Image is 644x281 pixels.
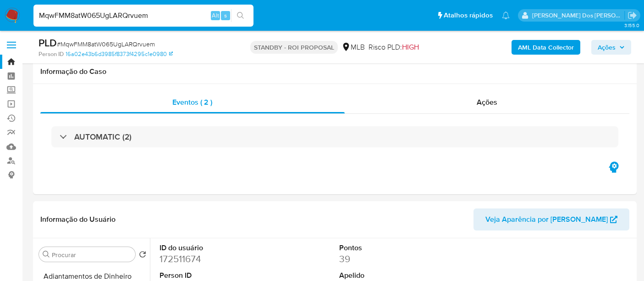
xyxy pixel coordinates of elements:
span: s [224,11,227,20]
span: Veja Aparência por [PERSON_NAME] [485,208,608,230]
span: Risco PLD: [369,42,419,52]
dt: Apelido [339,270,450,281]
p: renato.lopes@mercadopago.com.br [532,11,625,20]
dt: Pontos [339,243,450,253]
h3: AUTOMATIC (2) [74,132,132,142]
span: Ações [477,97,497,107]
span: # MqwFMM8atW065UgLARQrvuem [57,39,155,49]
span: Atalhos rápidos [444,11,493,20]
dd: 39 [339,253,450,265]
span: Eventos ( 2 ) [172,97,212,107]
button: search-icon [231,9,250,22]
a: Notificações [502,11,510,19]
button: Retornar ao pedido padrão [139,251,146,261]
dd: 172511674 [160,253,270,265]
b: PLD [39,35,57,50]
h1: Informação do Usuário [40,215,116,224]
dt: Person ID [160,270,270,281]
h1: Informação do Caso [40,67,629,76]
input: Pesquise usuários ou casos... [33,10,253,22]
a: 16a02e43b6d3985f8373f4295c1e0980 [66,50,173,58]
div: MLB [341,42,365,52]
button: Procurar [43,251,50,258]
button: Ações [591,40,631,55]
p: STANDBY - ROI PROPOSAL [250,41,338,54]
button: AML Data Collector [512,40,580,55]
a: Sair [627,11,637,20]
input: Procurar [52,251,132,259]
dt: ID do usuário [160,243,270,253]
span: Ações [598,40,616,55]
button: Veja Aparência por [PERSON_NAME] [473,208,629,230]
span: Alt [212,11,219,20]
b: Person ID [39,50,64,58]
div: AUTOMATIC (2) [51,126,618,147]
b: AML Data Collector [518,40,574,55]
span: HIGH [402,42,419,52]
